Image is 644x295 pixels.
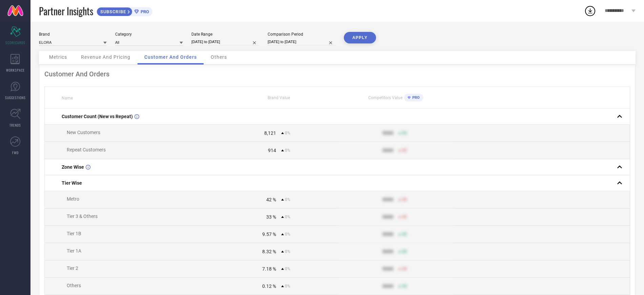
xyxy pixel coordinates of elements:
span: PRO [139,9,149,14]
span: Revenue And Pricing [81,54,130,60]
div: 914 [268,148,276,153]
span: PRO [411,95,420,100]
span: Others [211,54,227,60]
span: Others [67,283,81,288]
span: 50 [402,249,407,254]
span: 0% [285,266,290,271]
span: Partner Insights [39,4,93,18]
div: 8,121 [264,130,276,136]
span: 50 [402,284,407,289]
div: Category [115,32,183,37]
span: Zone Wise [62,164,84,170]
div: Date Range [191,32,259,37]
div: Customer And Orders [44,70,630,78]
span: SUBSCRIBE [97,9,128,14]
span: TRENDS [9,123,21,128]
span: Name [62,96,73,100]
div: 8.32 % [262,249,276,254]
span: Competitors Value [368,95,402,100]
span: SCORECARDS [5,40,25,45]
span: Tier 3 & Others [67,214,98,219]
span: Tier 1A [67,248,81,254]
span: SUGGESTIONS [5,95,26,100]
span: Customer And Orders [144,54,197,60]
span: Tier 2 [67,265,78,271]
input: Select date range [191,38,259,45]
span: New Customers [67,130,100,135]
div: 9999 [382,197,393,202]
span: 50 [402,215,407,219]
div: 42 % [266,197,276,202]
div: 7.18 % [262,266,276,272]
div: Comparison Period [268,32,335,37]
div: 9999 [382,148,393,153]
span: Brand Value [268,95,290,100]
div: 9999 [382,232,393,237]
span: 0% [285,249,290,254]
div: 9999 [382,283,393,289]
button: APPLY [344,32,376,43]
span: 50 [402,131,407,135]
div: 33 % [266,214,276,220]
span: 0% [285,197,290,202]
div: Brand [39,32,107,37]
div: 9.57 % [262,232,276,237]
span: 0% [285,284,290,289]
div: 9999 [382,214,393,220]
span: Metro [67,196,79,202]
span: 0% [285,232,290,237]
div: 9999 [382,249,393,254]
span: Tier 1B [67,231,81,236]
div: 9999 [382,266,393,272]
span: 0% [285,131,290,135]
div: Open download list [584,5,596,17]
input: Select comparison period [268,38,335,45]
span: Tier Wise [62,180,82,186]
span: 0% [285,215,290,219]
span: 50 [402,148,407,153]
span: FWD [12,150,19,155]
span: 0% [285,148,290,153]
div: 9999 [382,130,393,136]
a: SUBSCRIBEPRO [97,5,152,16]
div: 0.12 % [262,283,276,289]
span: 50 [402,232,407,237]
span: 50 [402,197,407,202]
span: Repeat Customers [67,147,106,152]
span: Customer Count (New vs Repeat) [62,114,133,119]
span: 50 [402,266,407,271]
span: Metrics [49,54,67,60]
span: WORKSPACE [6,68,25,73]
